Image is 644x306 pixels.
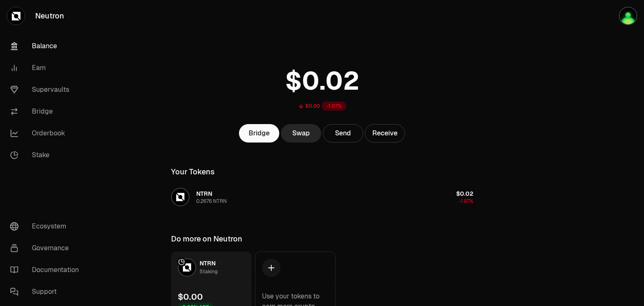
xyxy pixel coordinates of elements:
a: Ecosystem [3,215,91,237]
button: Send [323,124,363,143]
div: $0.00 [178,291,203,303]
a: Earn [3,57,91,79]
a: Stake [3,144,91,166]
a: Bridge [3,101,91,122]
div: Staking [200,267,218,276]
button: NTRN LogoNTRN0.2676 NTRN$0.02-1.97% [166,184,478,210]
span: NTRN [196,190,212,197]
span: $0.02 [456,190,473,197]
img: NTRN Logo [172,189,189,205]
a: Orderbook [3,122,91,144]
a: Supervaults [3,79,91,101]
a: Documentation [3,259,91,281]
a: Support [3,281,91,303]
a: Governance [3,237,91,259]
div: Do more on Neutron [171,233,242,245]
img: NTRN Logo [179,259,195,276]
div: $0.00 [305,103,320,109]
a: Swap [281,124,321,143]
div: -1.97% [322,101,346,111]
span: -1.97% [459,198,473,205]
a: Bridge [239,124,279,143]
img: tubu [619,7,637,25]
span: NTRN [200,259,216,267]
div: 0.2676 NTRN [196,198,227,205]
a: Balance [3,35,91,57]
div: Your Tokens [171,166,215,178]
button: Receive [365,124,405,143]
